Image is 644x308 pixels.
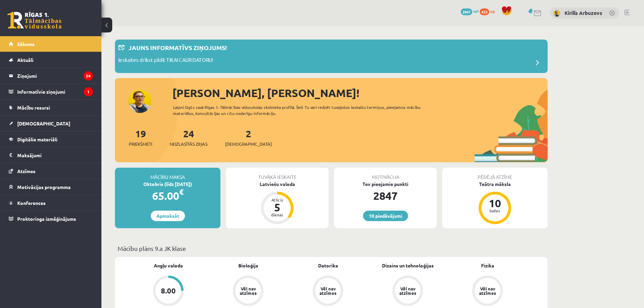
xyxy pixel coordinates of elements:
[226,168,329,181] div: Tuvākā ieskaite
[17,147,93,163] legend: Maksājumi
[17,184,71,190] span: Motivācijas programma
[318,286,337,295] div: Vēl nav atzīmes
[84,71,93,80] i: 24
[485,198,505,209] div: 10
[485,209,505,213] div: balles
[17,84,93,99] legend: Informatīvie ziņojumi
[565,9,602,16] a: Kirills Arbuzovs
[9,195,93,211] a: Konferences
[368,276,448,307] a: Vēl nav atzīmes
[161,287,176,294] div: 8.00
[118,56,213,66] p: Ieskaites drīkst pildīt TIKAI CAUR DATORU!
[17,200,46,206] span: Konferences
[225,127,272,147] a: 2[DEMOGRAPHIC_DATA]
[473,8,479,14] span: mP
[173,104,433,116] div: Laipni lūgts savā Rīgas 1. Tālmācības vidusskolas skolnieka profilā. Šeit Tu vari redzēt tuvojošo...
[170,141,208,147] span: Neizlasītās ziņas
[128,43,227,52] p: Jauns informatīvs ziņojums!
[9,116,93,131] a: [DEMOGRAPHIC_DATA]
[7,12,62,29] a: Rīgas 1. Tālmācības vidusskola
[226,181,329,225] a: Latviešu valoda Atlicis 5 dienas
[238,262,258,269] a: Bioloģija
[9,132,93,147] a: Digitālie materiāli
[461,8,472,15] span: 2847
[267,202,287,213] div: 5
[9,211,93,227] a: Proktoringa izmēģinājums
[334,181,437,188] div: Tev pieejamie punkti
[225,141,272,147] span: [DEMOGRAPHIC_DATA]
[115,181,220,188] div: Oktobris (līdz [DATE])
[118,244,545,253] p: Mācību plāns 9.a JK klase
[9,52,93,68] a: Aktuāli
[9,163,93,179] a: Atzīmes
[17,136,57,142] span: Digitālie materiāli
[9,179,93,195] a: Motivācijas programma
[363,211,408,221] a: 10 piedāvājumi
[226,181,329,188] div: Latviešu valoda
[17,168,35,174] span: Atzīmes
[442,168,548,181] div: Pēdējā atzīme
[172,85,548,101] div: [PERSON_NAME], [PERSON_NAME]!
[115,168,220,181] div: Mācību maksa
[9,36,93,52] a: Sākums
[17,104,50,111] span: Mācību resursi
[84,87,93,96] i: 1
[179,187,184,197] span: €
[442,181,548,188] div: Teātra māksla
[267,213,287,217] div: dienas
[154,262,183,269] a: Angļu valoda
[118,43,544,70] a: Jauns informatīvs ziņojums! Ieskaites drīkst pildīt TIKAI CAUR DATORU!
[288,276,368,307] a: Vēl nav atzīmes
[553,10,560,17] img: Kirills Arbuzovs
[480,8,489,15] span: 433
[318,262,338,269] a: Datorika
[9,147,93,163] a: Maksājumi
[17,216,76,222] span: Proktoringa izmēģinājums
[17,68,93,84] legend: Ziņojumi
[398,286,417,295] div: Vēl nav atzīmes
[129,141,152,147] span: Priekšmeti
[382,262,434,269] a: Dizains un tehnoloģijas
[334,168,437,181] div: Motivācija
[478,286,497,295] div: Vēl nav atzīmes
[480,8,498,14] a: 433 xp
[17,41,34,47] span: Sākums
[9,100,93,115] a: Mācību resursi
[17,57,33,63] span: Aktuāli
[128,276,208,307] a: 8.00
[115,188,220,204] div: 65.00
[129,127,152,147] a: 19Priekšmeti
[481,262,494,269] a: Fizika
[490,8,495,14] span: xp
[208,276,288,307] a: Vēl nav atzīmes
[17,120,70,126] span: [DEMOGRAPHIC_DATA]
[239,286,258,295] div: Vēl nav atzīmes
[267,198,287,202] div: Atlicis
[9,84,93,99] a: Informatīvie ziņojumi1
[151,211,185,221] a: Apmaksāt
[334,188,437,204] div: 2847
[461,8,479,14] a: 2847 mP
[9,68,93,84] a: Ziņojumi24
[170,127,208,147] a: 24Neizlasītās ziņas
[442,181,548,225] a: Teātra māksla 10 balles
[448,276,527,307] a: Vēl nav atzīmes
